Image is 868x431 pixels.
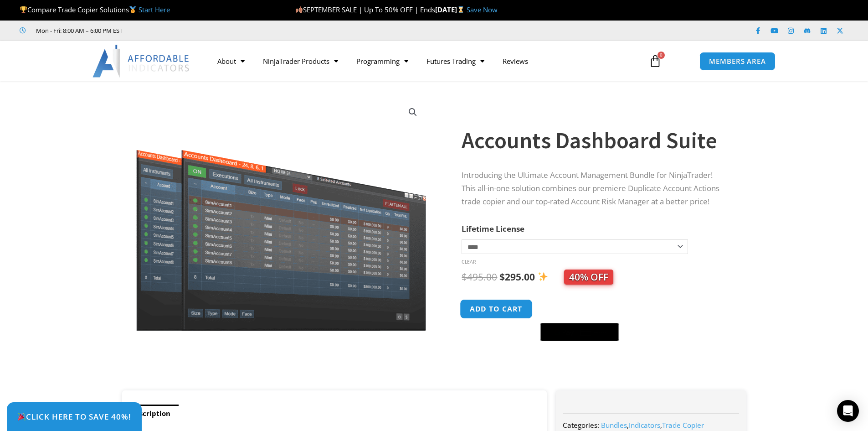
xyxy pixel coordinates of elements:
span: MEMBERS AREA [709,58,766,65]
a: Save Now [467,5,498,14]
bdi: 495.00 [462,270,497,283]
a: View full-screen image gallery [405,104,421,120]
span: Mon - Fri: 8:00 AM – 6:00 PM EST [34,25,123,36]
bdi: 295.00 [499,270,535,283]
span: $ [462,270,467,283]
div: Open Intercom Messenger [837,400,859,422]
strong: [DATE] [435,5,467,14]
img: 🍂 [296,6,303,13]
img: ✨ [538,272,548,281]
label: Lifetime License [462,223,524,234]
a: Futures Trading [417,51,493,72]
a: Programming [347,51,417,72]
img: 🥇 [129,6,136,13]
span: Compare Trade Copier Solutions [20,5,170,14]
iframe: Secure express checkout frame [539,298,621,320]
a: Start Here [139,5,170,14]
span: 40% OFF [564,270,613,285]
button: Add to cart [460,299,533,319]
img: 🎉 [18,413,26,421]
p: Introducing the Ultimate Account Management Bundle for NinjaTrader! This all-in-one solution comb... [462,169,728,208]
nav: Menu [208,51,638,72]
img: LogoAI | Affordable Indicators – NinjaTrader [92,45,190,78]
a: Clear options [462,259,476,265]
a: 0 [635,48,675,74]
span: $ [499,270,505,283]
a: Reviews [493,51,537,72]
span: Click Here to save 40%! [17,413,131,421]
img: 🏆 [20,6,27,13]
iframe: PayPal Message 1 [462,347,728,355]
iframe: Customer reviews powered by Trustpilot [135,26,272,35]
a: MEMBERS AREA [699,52,776,71]
span: SEPTEMBER SALE | Up To 50% OFF | Ends [295,5,435,14]
a: 🎉Click Here to save 40%! [7,402,142,431]
a: NinjaTrader Products [254,51,347,72]
span: 0 [657,52,665,59]
h1: Accounts Dashboard Suite [462,125,728,156]
a: About [208,51,254,72]
button: Buy with GPay [540,323,619,341]
img: ⌛ [457,6,464,13]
